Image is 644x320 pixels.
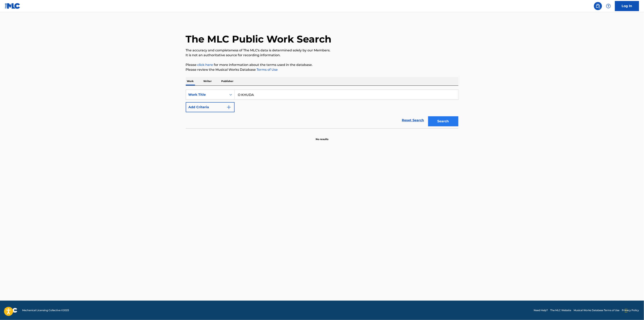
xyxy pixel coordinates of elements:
[226,105,231,110] img: 9d2ae6d4665cec9f34b9.svg
[534,309,548,312] a: Need Help?
[615,1,639,11] a: Log In
[202,77,213,85] p: Writer
[5,308,17,313] img: logo
[622,309,639,312] a: Privacy Policy
[186,102,235,112] button: Add Criteria
[574,309,620,312] a: Musical Works Database Terms of Use
[186,48,458,53] p: The accuracy and completeness of The MLC's data is determined solely by our Members.
[186,67,458,72] p: Please review the Musical Works Database
[624,301,644,320] iframe: Chat Widget
[594,2,602,10] a: Public Search
[316,133,328,141] p: No results
[186,53,458,58] p: It is not an authoritative source for recording information.
[186,90,458,128] form: Search Form
[188,92,225,97] div: Work Title
[186,33,332,45] h1: The MLC Public Work Search
[197,63,213,67] a: click here
[186,62,458,67] p: Please for more information about the terms used in the database.
[220,77,235,85] p: Publisher
[550,309,571,312] a: The MLC Website
[186,77,195,85] p: Work
[256,68,278,72] a: Terms of Use
[428,116,458,126] button: Search
[625,305,627,317] div: Drag
[400,116,426,125] a: Reset Search
[22,309,69,312] span: Mechanical Licensing Collective © 2025
[5,3,20,9] img: MLC Logo
[604,2,613,10] div: Help
[596,4,600,8] img: search
[606,4,611,8] img: help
